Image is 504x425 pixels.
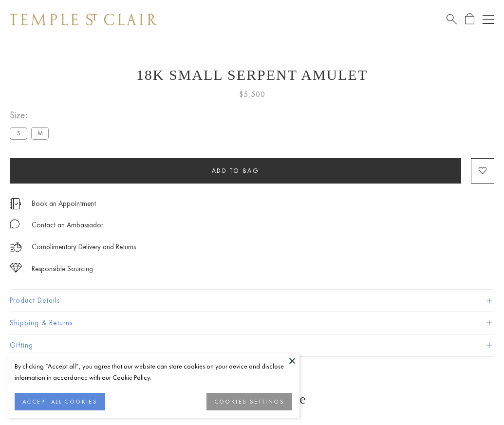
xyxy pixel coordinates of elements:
span: Size: [10,107,53,123]
p: Complimentary Delivery and Returns [32,241,136,253]
img: icon_sourcing.svg [10,263,22,273]
a: Search [447,13,457,25]
button: Open navigation [483,14,494,25]
img: icon_delivery.svg [10,241,22,253]
button: COOKIES SETTINGS [206,393,292,410]
button: Add to bag [10,158,461,184]
img: Temple St. Clair [10,14,157,25]
button: Gifting [10,334,494,356]
button: Product Details [10,290,494,312]
a: Open Shopping Bag [465,13,474,25]
button: Shipping & Returns [10,312,494,334]
label: S [10,127,27,139]
a: Book an Appointment [32,198,96,209]
div: Contact an Ambassador [32,219,103,231]
span: $5,500 [239,88,265,101]
label: M [31,127,49,139]
div: By clicking “Accept all”, you agree that our website can store cookies on your device and disclos... [15,361,292,383]
div: Responsible Sourcing [32,263,93,275]
button: ACCEPT ALL COOKIES [15,393,105,410]
h1: 18K Small Serpent Amulet [10,67,494,83]
span: Add to bag [212,166,260,175]
img: icon_appointment.svg [10,198,21,209]
img: MessageIcon-01_2.svg [10,219,19,229]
